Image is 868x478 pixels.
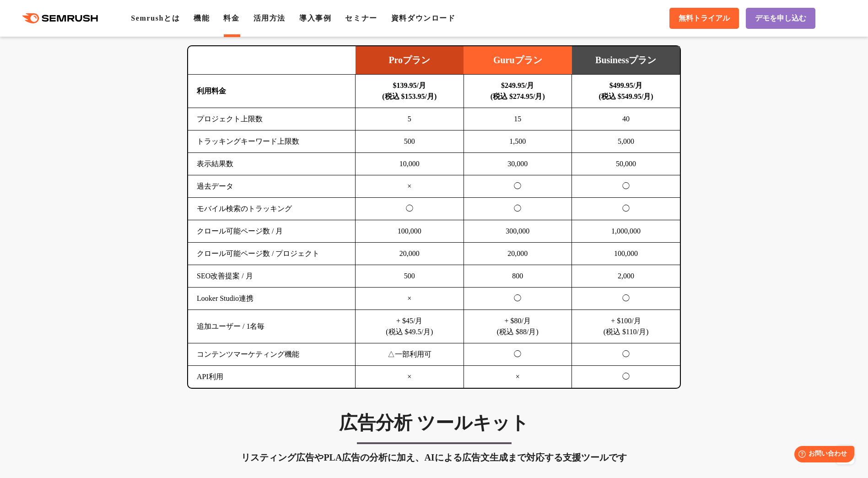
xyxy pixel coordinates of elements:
td: Proプラン [356,46,464,75]
a: 無料トライアル [669,8,739,29]
td: ◯ [356,198,464,220]
a: 活用方法 [253,14,286,22]
a: 導入事例 [299,14,331,22]
td: ◯ [572,366,680,388]
td: + $45/月 (税込 $49.5/月) [356,310,464,343]
a: 料金 [223,14,239,22]
td: ◯ [572,175,680,198]
td: + $80/月 (税込 $88/月) [464,310,572,343]
b: $249.95/月 (税込 $274.95/月) [491,81,545,100]
td: 過去データ [188,175,356,198]
td: 300,000 [464,220,572,243]
td: 1,000,000 [572,220,680,243]
td: 40 [572,108,680,130]
td: プロジェクト上限数 [188,108,356,130]
td: ◯ [464,343,572,366]
td: Guruプラン [464,46,572,75]
td: 1,500 [464,130,572,153]
td: Looker Studio連携 [188,288,356,310]
td: 表示結果数 [188,153,356,175]
td: 100,000 [356,220,464,243]
a: 資料ダウンロード [391,14,456,22]
td: 5 [356,108,464,130]
td: 10,000 [356,153,464,175]
td: × [464,366,572,388]
td: 500 [356,265,464,288]
a: セミナー [345,14,377,22]
td: 2,000 [572,265,680,288]
td: × [356,175,464,198]
td: クロール可能ページ数 / 月 [188,220,356,243]
a: 機能 [194,14,210,22]
td: ◯ [464,175,572,198]
td: トラッキングキーワード上限数 [188,130,356,153]
td: 5,000 [572,130,680,153]
td: 20,000 [464,243,572,265]
td: 20,000 [356,243,464,265]
td: 15 [464,108,572,130]
b: $499.95/月 (税込 $549.95/月) [598,81,653,100]
td: × [356,288,464,310]
td: クロール可能ページ数 / プロジェクト [188,243,356,265]
td: 追加ユーザー / 1名毎 [188,310,356,343]
td: Businessプラン [572,46,680,75]
b: 利用料金 [197,87,226,95]
td: ◯ [464,288,572,310]
span: 無料トライアル [679,14,730,23]
td: ◯ [464,198,572,220]
td: 500 [356,130,464,153]
a: Semrushとは [131,14,180,22]
td: モバイル検索のトラッキング [188,198,356,220]
td: × [356,366,464,388]
td: 30,000 [464,153,572,175]
td: ◯ [572,198,680,220]
td: 800 [464,265,572,288]
h3: 広告分析 ツールキット [187,412,681,435]
span: デモを申し込む [755,14,806,23]
td: ◯ [572,288,680,310]
td: コンテンツマーケティング機能 [188,343,356,366]
td: SEO改善提案 / 月 [188,265,356,288]
td: + $100/月 (税込 $110/月) [572,310,680,343]
td: △一部利用可 [356,343,464,366]
div: リスティング広告やPLA広告の分析に加え、AIによる広告文生成まで対応する支援ツールです [187,450,681,465]
b: $139.95/月 (税込 $153.95/月) [382,81,437,100]
td: API利用 [188,366,356,388]
a: デモを申し込む [746,8,815,29]
td: ◯ [572,343,680,366]
td: 100,000 [572,243,680,265]
iframe: Help widget launcher [787,442,858,468]
td: 50,000 [572,153,680,175]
